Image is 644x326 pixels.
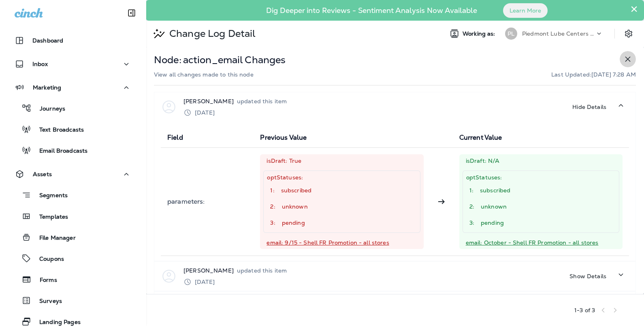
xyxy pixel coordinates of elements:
[469,219,474,226] p: 3:
[8,79,138,96] button: Marketing
[195,278,215,286] div: Sep 8, 2025 11:31 AM
[31,192,68,200] p: Segments
[120,5,143,21] button: Collapse Sidebar
[469,203,474,210] p: 2:
[195,109,215,116] p: [DATE]
[8,208,138,225] button: Templates
[481,203,606,210] p: unknown
[8,100,138,117] button: Journeys
[551,71,636,78] p: Last Updated: [DATE] 7:28 AM
[572,104,606,110] p: Hide Details
[630,2,638,15] button: Close
[32,37,63,44] p: Dashboard
[166,28,256,40] p: Change Log Detail
[183,266,234,275] p: [PERSON_NAME]
[154,55,181,65] p: Node:
[466,174,541,181] p: optStatuses:
[32,105,65,113] p: Journeys
[32,277,57,284] p: Forms
[281,187,407,194] p: subscribed
[183,55,243,65] p: action_email
[522,30,595,37] p: Piedmont Lube Centers LLC
[270,219,275,226] p: 3:
[31,213,68,221] p: Templates
[466,158,613,164] p: isDraft: N/A
[33,171,52,177] p: Assets
[282,219,407,226] p: pending
[31,298,62,305] p: Surveys
[243,9,501,12] p: Dig Deeper into Reviews - Sentiment Analysis Now Available
[183,97,234,105] p: [PERSON_NAME]
[8,121,138,138] button: Text Broadcasts
[574,307,595,313] div: 1 - 3 of 3
[31,147,87,155] p: Email Broadcasts
[245,55,286,65] p: Changes
[8,186,138,204] button: Segments
[32,61,48,67] p: Inbox
[167,198,247,206] p: parameters :
[195,279,215,285] p: [DATE]
[237,267,287,274] p: updated this item
[481,219,606,226] p: pending
[31,126,84,134] p: Text Broadcasts
[569,273,606,279] p: Show Details
[8,56,138,72] button: Inbox
[270,203,275,210] p: 2:
[282,203,407,210] p: unknown
[8,229,138,246] button: File Manager
[31,256,64,263] p: Coupons
[267,174,342,181] p: optStatuses:
[480,187,606,194] p: subscribed
[621,26,636,41] button: Settings
[167,134,247,141] p: Field
[8,250,138,267] button: Coupons
[154,70,254,79] p: View all changes made to this node
[31,234,76,242] p: File Manager
[505,28,517,40] div: PL
[459,134,623,141] p: Current Value
[469,187,473,194] p: 1:
[270,187,274,194] p: 1:
[267,239,414,246] p: email: 9/15 - Shell FR Promotion - all stores
[33,84,61,91] p: Marketing
[260,134,423,141] p: Previous Value
[8,142,138,159] button: Email Broadcasts
[8,166,138,182] button: Assets
[8,292,138,309] button: Surveys
[463,30,497,37] span: Working as:
[8,271,138,288] button: Forms
[267,158,414,164] p: isDraft: True
[195,109,215,117] div: Sep 15, 2025 12:57 PM
[8,32,138,49] button: Dashboard
[466,239,613,246] p: email: October - Shell FR Promotion - all stores
[237,98,287,104] p: updated this item
[503,3,548,18] button: Learn More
